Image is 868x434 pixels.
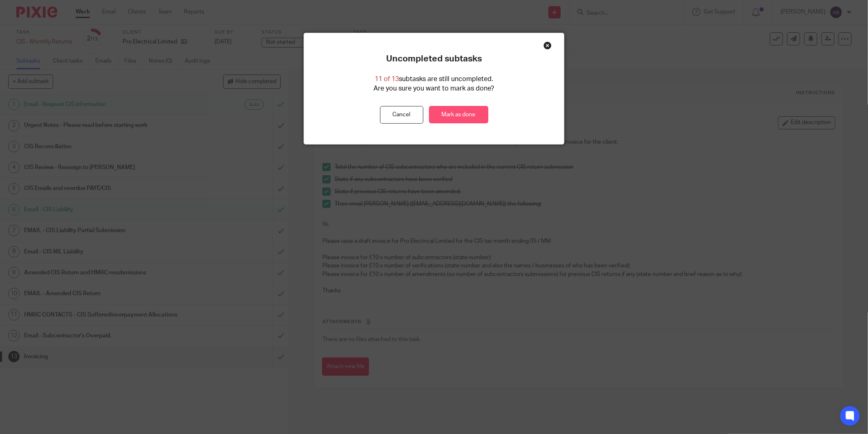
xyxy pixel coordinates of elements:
p: Are you sure you want to mark as done? [374,84,494,93]
span: 11 of 13 [375,76,399,82]
p: Uncompleted subtasks [386,54,482,64]
a: Mark as done [429,106,488,124]
div: Close this dialog window [544,41,552,50]
button: Cancel [380,106,423,124]
p: subtasks are still uncompleted. [375,75,493,84]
